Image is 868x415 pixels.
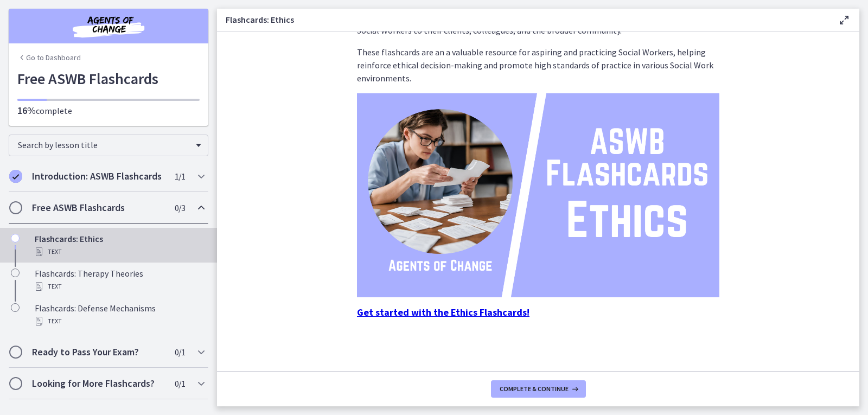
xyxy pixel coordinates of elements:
[32,170,164,183] h2: Introduction: ASWB Flashcards
[18,139,190,150] span: Search by lesson title
[357,306,529,318] strong: Get started with the Ethics Flashcards!
[357,307,529,318] a: Get started with the Ethics Flashcards!
[500,385,569,393] span: Complete & continue
[17,52,81,63] a: Go to Dashboard
[9,135,208,156] div: Search by lesson title
[17,104,36,117] span: 16%
[175,201,185,214] span: 0 / 3
[32,201,164,214] h2: Free ASWB Flashcards
[35,267,204,293] div: Flashcards: Therapy Theories
[35,302,204,328] div: Flashcards: Defense Mechanisms
[32,346,164,359] h2: Ready to Pass Your Exam?
[491,380,586,398] button: Complete & continue
[32,377,164,390] h2: Looking for More Flashcards?
[175,377,185,390] span: 0 / 1
[35,315,204,328] div: Text
[35,245,204,258] div: Text
[357,46,719,85] p: These flashcards are an a valuable resource for aspiring and practicing Social Workers, helping r...
[17,104,200,117] p: complete
[357,93,719,297] img: ASWB_Flashcards_Ethics.png
[43,13,174,39] img: Agents of Change
[175,170,185,183] span: 1 / 1
[226,13,820,26] h3: Flashcards: Ethics
[175,346,185,359] span: 0 / 1
[17,67,200,90] h1: Free ASWB Flashcards
[35,280,204,293] div: Text
[35,232,204,258] div: Flashcards: Ethics
[9,170,22,183] i: Completed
